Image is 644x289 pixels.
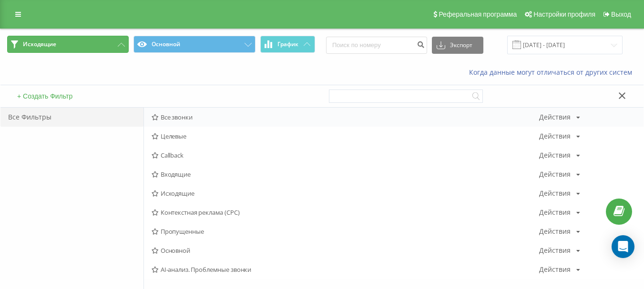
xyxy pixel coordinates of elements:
span: Пропущенные [152,228,539,235]
div: Действия [539,133,571,140]
span: Исходящие [152,190,539,197]
span: График [277,41,298,48]
span: Реферальная программа [439,10,517,18]
div: Действия [539,209,571,216]
div: Действия [539,171,571,178]
span: Выход [611,10,631,18]
div: Все Фильтры [0,108,143,127]
span: Целевые [152,133,539,140]
input: Поиск по номеру [326,37,427,54]
a: Когда данные могут отличаться от других систем [469,68,637,77]
div: Действия [539,228,571,235]
button: Исходящие [7,36,129,53]
span: Настройки профиля [533,10,595,18]
span: AI-анализ. Проблемные звонки [152,266,539,273]
button: Экспорт [432,37,483,54]
span: Исходящие [23,40,56,48]
span: Контекстная реклама (CPC) [152,209,539,216]
div: Действия [539,190,571,197]
button: График [260,36,315,53]
button: + Создать Фильтр [14,92,75,100]
button: Основной [133,36,255,53]
span: Входящие [152,171,539,178]
div: Open Intercom Messenger [612,235,634,258]
div: Действия [539,266,571,273]
span: Все звонки [152,114,539,120]
div: Действия [539,152,571,159]
div: Действия [539,114,571,120]
button: Закрыть [615,91,629,101]
div: Действия [539,247,571,254]
span: Callback [152,152,539,159]
span: Основной [152,247,539,254]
